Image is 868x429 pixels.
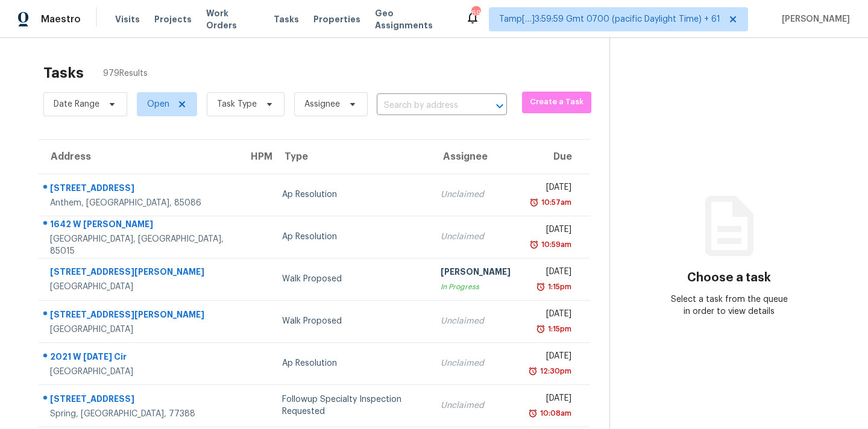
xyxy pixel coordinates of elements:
[538,407,571,419] div: 10:08am
[441,231,511,243] div: Unclaimed
[115,13,140,25] span: Visits
[441,315,511,327] div: Unclaimed
[441,399,511,412] div: Unclaimed
[282,315,421,327] div: Walk Proposed
[536,281,546,293] img: Overdue Alarm Icon
[282,393,421,418] div: Followup Specialty Inspection Requested
[520,140,590,174] th: Due
[528,95,585,109] span: Create a Task
[50,308,229,324] div: [STREET_ADDRESS][PERSON_NAME]
[441,357,511,369] div: Unclaimed
[530,224,571,239] div: [DATE]
[282,231,421,243] div: Ap Resolution
[50,393,229,408] div: [STREET_ADDRESS]
[282,189,421,201] div: Ap Resolution
[239,140,272,174] th: HPM
[546,323,571,335] div: 1:15pm
[313,13,360,25] span: Properties
[50,233,229,257] div: [GEOGRAPHIC_DATA], [GEOGRAPHIC_DATA], 85015
[529,196,539,208] img: Overdue Alarm Icon
[539,239,571,251] div: 10:59am
[154,13,192,25] span: Projects
[522,92,591,113] button: Create a Task
[50,218,229,233] div: 1642 W [PERSON_NAME]
[441,189,511,201] div: Unclaimed
[441,281,511,293] div: In Progress
[274,15,299,23] span: Tasks
[536,323,546,335] img: Overdue Alarm Icon
[50,197,229,209] div: Anthem, [GEOGRAPHIC_DATA], 85086
[491,98,508,114] button: Open
[50,324,229,336] div: [GEOGRAPHIC_DATA]
[777,13,850,25] span: [PERSON_NAME]
[41,13,81,25] span: Maestro
[217,98,257,110] span: Task Type
[50,182,229,197] div: [STREET_ADDRESS]
[530,308,571,323] div: [DATE]
[50,351,229,366] div: 2021 W [DATE] Cir
[304,98,340,110] span: Assignee
[530,181,571,196] div: [DATE]
[39,140,239,174] th: Address
[499,13,720,25] span: Tamp[…]3:59:59 Gmt 0700 (pacific Daylight Time) + 61
[431,140,520,174] th: Assignee
[528,407,538,419] img: Overdue Alarm Icon
[471,7,480,19] div: 691
[530,392,571,407] div: [DATE]
[377,96,473,115] input: Search by address
[50,281,229,293] div: [GEOGRAPHIC_DATA]
[375,7,451,31] span: Geo Assignments
[147,98,169,110] span: Open
[530,266,571,281] div: [DATE]
[43,67,84,79] h2: Tasks
[670,293,789,318] div: Select a task from the queue in order to view details
[528,365,538,377] img: Overdue Alarm Icon
[50,408,229,420] div: Spring, [GEOGRAPHIC_DATA], 77388
[539,196,571,208] div: 10:57am
[282,357,421,369] div: Ap Resolution
[103,67,148,80] span: 979 Results
[54,98,99,110] span: Date Range
[538,365,571,377] div: 12:30pm
[50,366,229,378] div: [GEOGRAPHIC_DATA]
[50,266,229,281] div: [STREET_ADDRESS][PERSON_NAME]
[530,350,571,365] div: [DATE]
[687,272,771,284] h3: Choose a task
[441,266,511,281] div: [PERSON_NAME]
[282,273,421,285] div: Walk Proposed
[546,281,571,293] div: 1:15pm
[529,239,539,251] img: Overdue Alarm Icon
[272,140,431,174] th: Type
[206,7,259,31] span: Work Orders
